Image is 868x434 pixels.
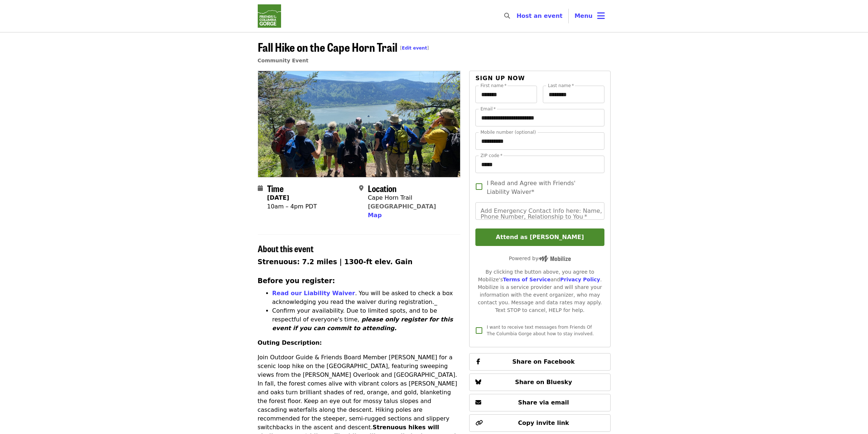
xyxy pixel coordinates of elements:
[258,38,429,55] span: Fall Hike on the Cape Horn Trail
[272,306,461,333] p: Confirm your availability. Due to limited spots, and to be respectful of everyone's time,
[480,130,536,134] label: Mobile number (optional)
[469,394,610,411] button: Share via email
[402,46,427,51] a: Edit event
[368,203,436,210] a: [GEOGRAPHIC_DATA]
[258,4,281,28] img: Friends Of The Columbia Gorge - Home
[469,374,610,391] button: Share on Bluesky
[475,156,604,173] input: ZIP code
[368,182,397,195] span: Location
[575,12,593,19] span: Menu
[258,185,263,192] i: calendar icon
[517,12,563,19] a: Host an event
[258,276,461,286] h3: Before you register:
[543,86,604,103] input: Last name
[272,289,461,306] p: . You will be asked to check a box acknowledging you read the waiver during registration._
[267,194,289,201] strong: [DATE]
[504,12,510,19] i: search icon
[267,202,317,211] div: 10am – 4pm PDT
[480,153,502,158] label: ZIP code
[597,11,605,21] i: bars icon
[512,358,575,365] span: Share on Facebook
[359,185,363,192] i: map-marker-alt icon
[487,179,598,196] span: I Read and Agree with Friends' Liability Waiver*
[258,339,322,346] strong: Outing Description:
[487,325,594,336] span: I want to receive text messages from Friends Of The Columbia Gorge about how to stay involved.
[475,202,604,220] input: Add Emergency Contact Info here: Name, Phone Number, Relationship to You
[475,109,604,126] input: Email
[480,107,496,111] label: Email
[258,71,460,177] img: Fall Hike on the Cape Horn Trail organized by Friends Of The Columbia Gorge
[475,228,604,246] button: Attend as [PERSON_NAME]
[267,182,284,195] span: Time
[548,83,574,88] label: Last name
[480,83,507,88] label: First name
[258,58,308,63] a: Community Event
[475,86,537,103] input: First name
[514,7,520,25] input: Search
[469,353,610,371] button: Share on Facebook
[368,211,382,220] button: Map
[538,255,571,262] img: Powered by Mobilize
[272,316,453,332] em: please only register for this event if you can commit to attending.
[518,399,569,406] span: Share via email
[272,290,355,297] a: Read our Liability Waiver
[475,75,525,82] span: Sign up now
[258,257,461,267] h3: Strenuous: 7.2 miles | 1300-ft elev. Gain
[475,268,604,314] div: By clicking the button above, you agree to Mobilize's and . Mobilize is a service provider and wi...
[475,132,604,150] input: Mobile number (optional)
[469,414,610,432] button: Copy invite link
[569,7,611,25] button: Toggle account menu
[503,277,550,282] a: Terms of Service
[258,242,314,255] span: About this event
[509,255,571,261] span: Powered by
[368,212,382,219] span: Map
[518,419,569,426] span: Copy invite link
[515,379,572,386] span: Share on Bluesky
[400,46,429,51] span: [ ]
[560,277,600,282] a: Privacy Policy
[368,193,436,202] div: Cape Horn Trail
